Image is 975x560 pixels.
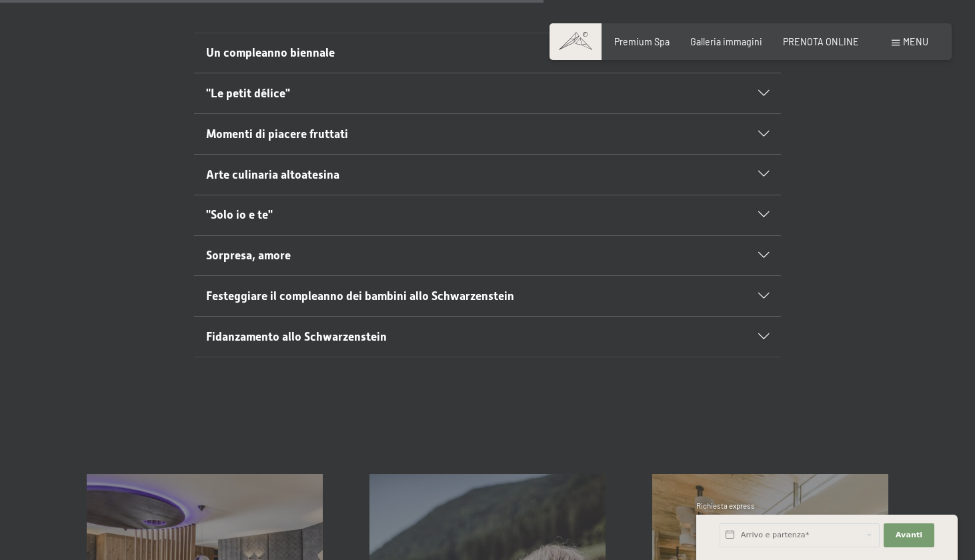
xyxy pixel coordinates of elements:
[206,87,290,100] span: "Le petit délice"
[206,249,291,262] span: Sorpresa, amore
[206,127,348,141] span: Momenti di piacere fruttati
[884,523,934,547] button: Avanti
[206,168,339,181] span: Arte culinaria altoatesina
[690,36,762,47] a: Galleria immagini
[903,36,928,47] span: Menu
[696,501,755,510] span: Richiesta express
[896,530,922,541] span: Avanti
[614,36,670,47] a: Premium Spa
[783,36,859,47] a: PRENOTA ONLINE
[206,46,335,59] span: Un compleanno biennale
[206,289,514,303] span: Festeggiare il compleanno dei bambini allo Schwarzenstein
[206,208,273,221] span: "Solo io e te"
[206,330,387,343] span: Fidanzamento allo Schwarzenstein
